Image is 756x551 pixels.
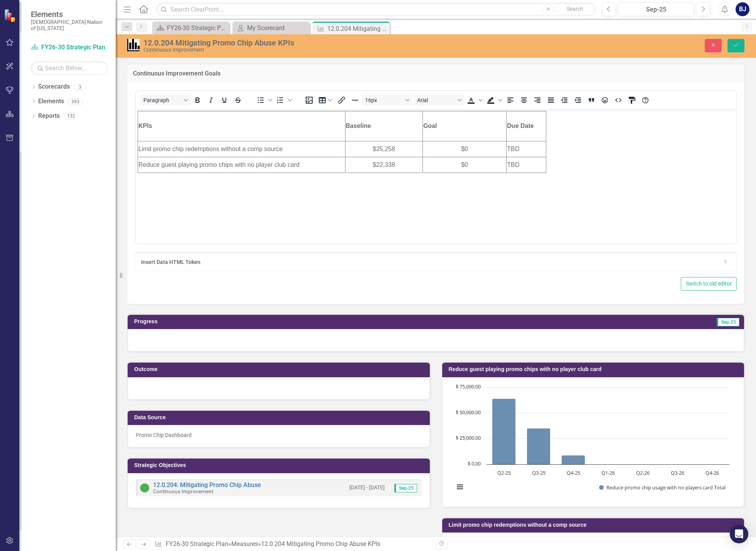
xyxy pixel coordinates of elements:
text: $ 0.00 [468,460,481,467]
button: HTML Editor [612,95,625,106]
path: Q2-25, 63,915. Reduce promo chip usage with no players card Total. [492,398,515,464]
button: Align center [517,95,530,106]
a: My Scorecard [234,23,308,33]
a: Scorecards [38,82,70,91]
text: Q2-25 [497,469,510,476]
button: Insert image [303,95,316,106]
a: 12.0.204: Mitigating Promo Chip Abuse [153,481,261,489]
button: Switch to old editor [681,277,737,291]
h3: Data Source [134,415,426,420]
button: CSS Editor [625,95,638,106]
button: Search [556,4,594,15]
div: Sep-25 [621,5,691,14]
a: Elements [38,97,64,106]
button: Emojis [598,95,611,106]
div: 132 [64,113,79,119]
text: Q4-25 [566,469,580,476]
button: Align left [504,95,517,106]
text: $ 25,000.00 [456,434,481,441]
input: Search ClearPoint... [156,3,596,16]
path: Q4-25, 8,632. Reduce promo chip usage with no players card Total. [561,455,585,464]
span: 16px [365,97,403,103]
button: Align right [531,95,544,106]
button: Table [316,95,335,106]
button: Strikethrough [231,95,244,106]
h3: Reduce guest playing promo chips with no player club card [449,366,741,372]
button: Blockquote [585,95,598,106]
button: Font size 16px [362,95,412,106]
a: FY26-30 Strategic Plan [166,540,228,548]
div: Numbered list [274,95,293,106]
div: 12.0.204 Mitigating Promo Chip Abuse KPIs [143,39,474,47]
text: Q3-25 [532,469,545,476]
span: Arial [417,97,455,103]
button: BJ [736,2,749,16]
span: Sep-25 [717,318,739,326]
div: Background color Black [484,95,503,106]
iframe: Rich Text Area [136,109,736,244]
div: 12.0.204 Mitigating Promo Chip Abuse KPIs [261,540,380,548]
button: Decrease indent [558,95,571,106]
text: Q1-26 [601,469,615,476]
div: My Scorecard [247,23,308,33]
div: FY26-30 Strategic Plan [167,23,227,33]
button: Underline [218,95,231,106]
h3: Strategic Objectives [134,462,426,468]
small: Continuous Improvement [153,488,213,494]
span: Elements [31,10,108,19]
a: FY26-30 Strategic Plan [154,23,227,33]
text: Q3-26 [670,469,684,476]
div: Insert Data HTML Token [141,258,719,266]
path: Q3-25, 34,970. Reduce promo chip usage with no players card Total. [527,428,550,464]
text: Q4-26 [705,469,719,476]
img: Performance Management [127,39,140,51]
a: Reports [38,112,60,121]
button: Help [639,95,652,106]
svg: Interactive chart [450,383,733,499]
small: [DEMOGRAPHIC_DATA] Nation of [US_STATE] [31,19,108,32]
button: Increase indent [571,95,584,106]
img: CI Action Plan Approved/In Progress [140,483,149,492]
div: Open Intercom Messenger [730,525,748,543]
h3: Outcome [134,366,426,372]
button: Italic [204,95,217,106]
h3: Continuous Improvement Goals [133,70,739,77]
button: View chart menu, Chart [455,482,465,492]
button: Sep-25 [618,2,694,16]
a: FY26-30 Strategic Plan [31,43,108,52]
button: Show Reduce promo chip usage with no players card Total [599,484,726,491]
span: Paragraph [143,97,181,103]
div: Bullet list [254,95,273,106]
span: Search [567,6,583,12]
p: Promo Chip Dashboard [136,431,422,439]
button: Insert/edit link [335,95,348,106]
div: Continuous Improvement [143,47,474,53]
text: $ 50,000.00 [456,409,481,416]
div: 393 [68,98,83,105]
div: Text color Black [465,95,484,106]
button: Bold [191,95,204,106]
span: Sep-25 [394,484,417,492]
text: $ 75,000.00 [456,383,481,390]
div: 12.0.204 Mitigating Promo Chip Abuse KPIs [327,24,388,34]
div: » » [155,540,430,549]
input: Search Below... [31,61,108,75]
small: [DATE] - [DATE] [349,484,385,491]
button: Justify [544,95,557,106]
div: Chart. Highcharts interactive chart. [450,383,736,499]
button: Font Arial [414,95,464,106]
img: ClearPoint Strategy [3,8,17,22]
a: Measures [231,540,258,548]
